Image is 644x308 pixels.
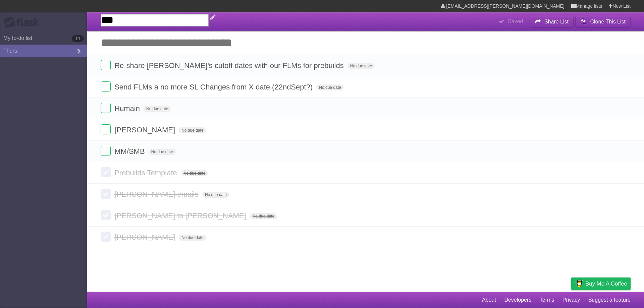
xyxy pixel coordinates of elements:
[504,294,531,306] a: Developers
[575,16,631,28] button: Clone This List
[562,294,580,306] a: Privacy
[149,149,176,155] span: No due date
[179,127,206,133] span: No due date
[101,189,111,199] label: Done
[114,83,314,91] span: Send FLMs a no more SL Changes from X date (22ndSept?)
[101,232,111,242] label: Done
[114,190,200,198] span: [PERSON_NAME] emails
[101,124,111,134] label: Done
[101,167,111,177] label: Done
[114,211,248,220] span: [PERSON_NAME] to [PERSON_NAME]
[482,294,496,306] a: About
[101,146,111,156] label: Done
[530,16,574,28] button: Share List
[540,294,554,306] a: Terms
[571,278,631,290] a: Buy me a coffee
[114,169,179,177] span: Prebuilds Template
[101,60,111,70] label: Done
[590,19,626,24] b: Clone This List
[114,147,146,156] span: MM/SMB
[114,126,177,134] span: [PERSON_NAME]
[181,170,208,176] span: No due date
[202,192,229,198] span: No due date
[114,104,142,113] span: Humain
[3,16,44,28] div: Flask
[250,213,277,219] span: No due date
[114,61,345,70] span: Re-share [PERSON_NAME]'s cutoff dates with our FLMs for prebuilds
[101,103,111,113] label: Done
[316,84,343,90] span: No due date
[585,278,627,290] span: Buy me a coffee
[144,106,171,112] span: No due date
[114,233,177,241] span: [PERSON_NAME]
[575,278,584,289] img: Buy me a coffee
[72,35,84,42] b: 11
[347,63,375,69] span: No due date
[101,81,111,91] label: Done
[508,18,523,24] b: Saved
[588,294,631,306] a: Suggest a feature
[179,235,206,241] span: No due date
[544,19,569,24] b: Share List
[101,210,111,220] label: Done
